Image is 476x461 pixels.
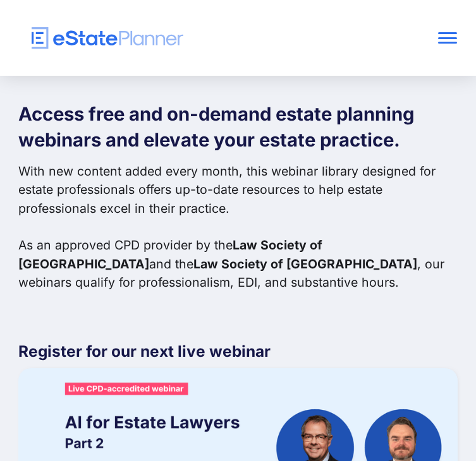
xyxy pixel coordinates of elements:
[193,256,417,272] strong: Law Society of [GEOGRAPHIC_DATA]
[18,101,457,153] h1: Access free and on-demand estate planning webinars and elevate your estate practice.
[18,162,457,292] p: With new content added every month, this webinar library designed for estate professionals offers...
[18,340,457,368] p: Register for our next live webinar
[18,237,322,271] strong: Law Society of [GEOGRAPHIC_DATA]
[19,27,369,49] a: home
